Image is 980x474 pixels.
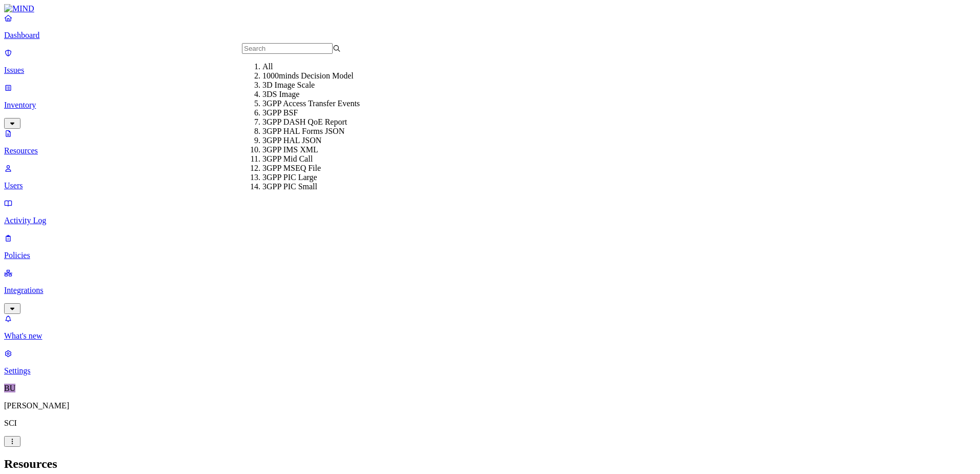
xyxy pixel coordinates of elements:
div: 3GPP Access Transfer Events [262,99,361,108]
a: What's new [4,314,976,341]
div: 3DS Image [262,90,361,99]
a: Settings [4,349,976,376]
a: Activity Log [4,199,976,225]
div: 3GPP DASH QoE Report [262,117,361,127]
div: 3GPP Mid Call [262,154,361,164]
p: Integrations [4,286,976,295]
a: Issues [4,48,976,75]
p: Settings [4,366,976,376]
div: 3GPP PIC Large [262,173,361,182]
p: Issues [4,66,976,75]
div: 3GPP BSF [262,108,361,117]
p: Policies [4,251,976,260]
div: All [262,62,361,71]
div: 3GPP HAL JSON [262,136,361,145]
div: 3GPP IMS XML [262,145,361,154]
div: 3GPP PIC Small [262,182,361,191]
p: SCI [4,419,976,428]
span: BU [4,384,15,392]
a: Policies [4,233,976,260]
a: Integrations [4,268,976,312]
p: Users [4,181,976,190]
p: Activity Log [4,216,976,225]
a: Dashboard [4,13,976,40]
p: What's new [4,331,976,341]
input: Search [242,43,333,54]
img: MIND [4,4,34,13]
h2: Resources [4,457,976,471]
p: [PERSON_NAME] [4,401,976,410]
div: 3GPP HAL Forms JSON [262,127,361,136]
a: Inventory [4,83,976,127]
p: Inventory [4,101,976,110]
a: Users [4,164,976,190]
div: 1000minds Decision Model [262,71,361,81]
p: Resources [4,146,976,155]
a: Resources [4,129,976,155]
div: 3D Image Scale [262,81,361,90]
div: 3GPP MSEQ File [262,164,361,173]
p: Dashboard [4,31,976,40]
a: MIND [4,4,976,13]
